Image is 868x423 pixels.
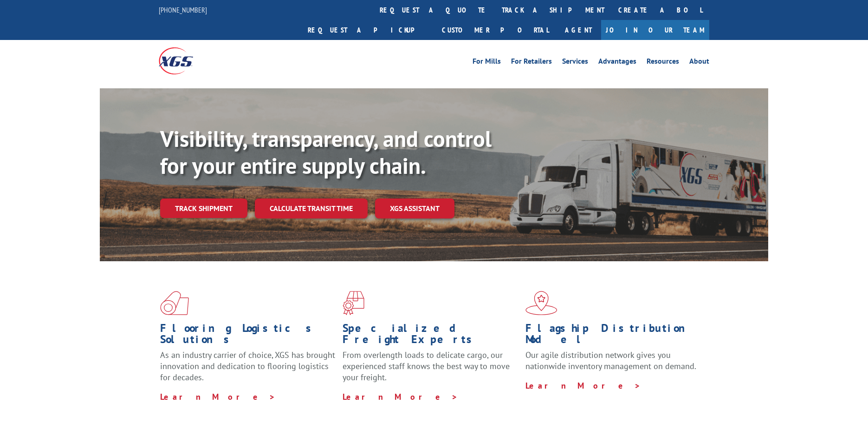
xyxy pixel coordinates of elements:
img: xgs-icon-flagship-distribution-model-red [525,291,557,315]
a: Learn More > [525,380,641,391]
h1: Flagship Distribution Model [525,323,701,350]
span: As an industry carrier of choice, XGS has brought innovation and dedication to flooring logistics... [160,350,335,383]
a: About [689,58,709,68]
a: Learn More > [160,391,276,402]
img: xgs-icon-total-supply-chain-intelligence-red [160,291,189,315]
a: Learn More > [343,391,458,402]
a: Advantages [598,58,636,68]
img: xgs-icon-focused-on-flooring-red [343,291,364,315]
a: XGS ASSISTANT [375,198,454,218]
h1: Flooring Logistics Solutions [160,323,336,350]
h1: Specialized Freight Experts [343,323,518,350]
a: Resources [647,58,679,68]
a: For Mills [473,58,501,68]
a: Track shipment [160,198,247,218]
a: Customer Portal [435,20,556,40]
a: For Retailers [511,58,552,68]
a: Request a pickup [301,20,435,40]
b: Visibility, transparency, and control for your entire supply chain. [160,124,492,180]
a: Calculate transit time [255,198,368,218]
a: Services [562,58,588,68]
a: Agent [556,20,601,40]
p: From overlength loads to delicate cargo, our experienced staff knows the best way to move your fr... [343,350,518,391]
a: Join Our Team [601,20,709,40]
span: Our agile distribution network gives you nationwide inventory management on demand. [525,350,696,371]
a: [PHONE_NUMBER] [159,5,207,14]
